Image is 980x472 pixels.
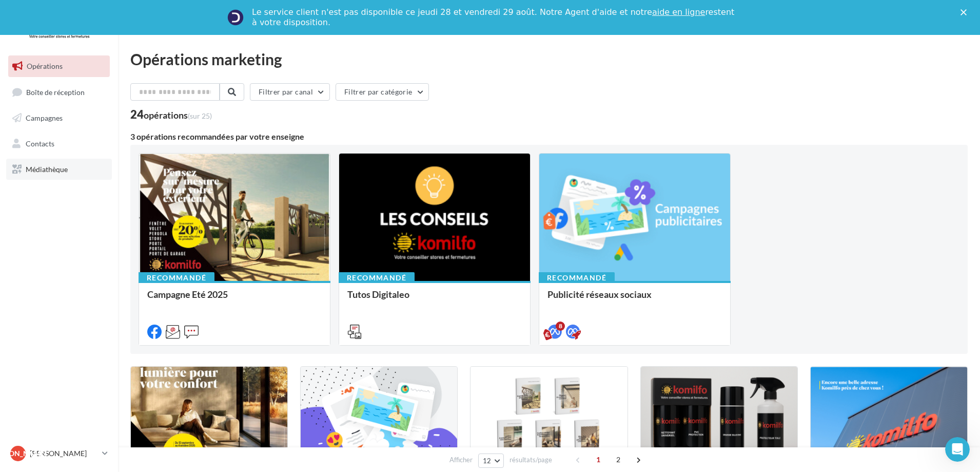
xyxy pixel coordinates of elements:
span: Publicité réseaux sociaux [547,289,652,300]
div: Opérations marketing [130,51,968,67]
button: 12 [478,454,504,468]
iframe: Intercom live chat [945,437,970,462]
span: 2 [610,451,626,468]
span: résultats/page [509,455,552,465]
div: Recommandé [339,272,415,284]
span: Campagnes [26,114,63,122]
a: Boîte de réception [6,81,112,103]
span: Médiathèque [26,164,68,173]
span: Afficher [449,455,473,465]
p: [PERSON_NAME] [30,448,98,459]
a: [PERSON_NAME] [PERSON_NAME] [8,444,110,463]
span: Tutos Digitaleo [347,289,409,300]
div: 24 [130,109,212,120]
div: 8 [556,322,565,331]
a: Opérations [6,55,112,77]
span: 12 [483,457,492,465]
div: Le service client n'est pas disponible ce jeudi 28 et vendredi 29 août. Notre Agent d'aide et not... [252,7,736,28]
div: 3 opérations recommandées par votre enseigne [130,133,968,141]
div: Recommandé [539,272,615,284]
span: Campagne Eté 2025 [147,289,228,300]
span: 1 [590,451,606,468]
img: Profile image for Service-Client [227,9,244,26]
div: opérations [144,110,212,120]
a: aide en ligne [652,7,705,17]
span: (sur 25) [188,111,212,120]
span: Boîte de réception [26,87,85,96]
span: Contacts [26,139,54,148]
div: Recommandé [139,272,214,284]
a: Médiathèque [6,159,112,180]
span: Opérations [27,62,63,70]
div: Fermer [961,9,971,15]
button: Filtrer par canal [250,83,330,101]
a: Campagnes [6,107,112,129]
a: Contacts [6,133,112,155]
button: Filtrer par catégorie [336,83,429,101]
